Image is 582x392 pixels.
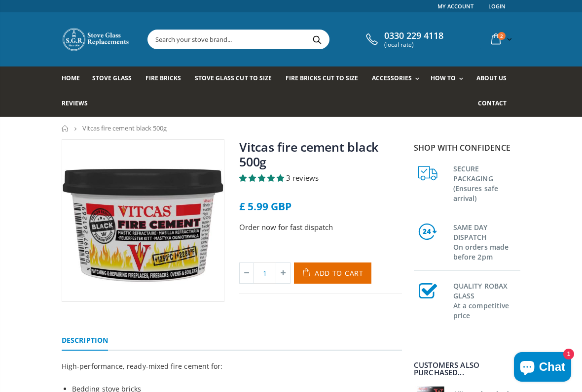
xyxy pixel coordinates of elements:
[62,125,69,131] a: Home
[62,27,131,52] img: Stove Glass Replacement
[431,74,456,82] span: How To
[62,359,402,373] p: High-performance, ready-mixed fire cement for:
[195,66,279,92] a: Stove Glass Cut To Size
[82,124,167,132] span: Vitcas fire cement black 500g
[478,99,507,107] span: Contact
[62,99,88,107] span: Reviews
[62,140,224,301] img: Vitcas_Black_Fire_Cement_800x_crop_center.jpg
[62,74,80,82] span: Home
[145,74,181,82] span: Fire Bricks
[286,173,319,183] span: 3 reviews
[431,66,468,92] a: How To
[62,331,108,351] a: Description
[62,66,87,92] a: Home
[239,222,402,233] p: Order now for fast dispatch
[372,66,424,92] a: Accessories
[487,30,514,49] a: 2
[286,74,358,82] span: Fire Bricks Cut To Size
[476,66,514,92] a: About us
[92,74,132,82] span: Stove Glass
[239,173,286,183] span: 5.00 stars
[414,361,520,376] div: Customers also purchased...
[453,162,520,203] h3: SECURE PACKAGING (Ensures safe arrival)
[195,74,271,82] span: Stove Glass Cut To Size
[498,32,506,40] span: 2
[478,92,514,117] a: Contact
[239,199,291,213] span: £ 5.99 GBP
[306,30,328,49] button: Search
[453,221,520,262] h3: SAME DAY DISPATCH On orders made before 2pm
[62,92,95,117] a: Reviews
[476,74,507,82] span: About us
[145,66,188,92] a: Fire Bricks
[148,30,420,49] input: Search your stove brand...
[315,268,364,278] span: Add to Cart
[453,279,520,321] h3: QUALITY ROBAX GLASS At a competitive price
[372,74,412,82] span: Accessories
[239,138,378,170] a: Vitcas fire cement black 500g
[414,142,520,154] p: Shop with confidence
[92,66,139,92] a: Stove Glass
[294,262,371,284] button: Add to Cart
[511,352,574,384] inbox-online-store-chat: Shopify online store chat
[286,66,365,92] a: Fire Bricks Cut To Size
